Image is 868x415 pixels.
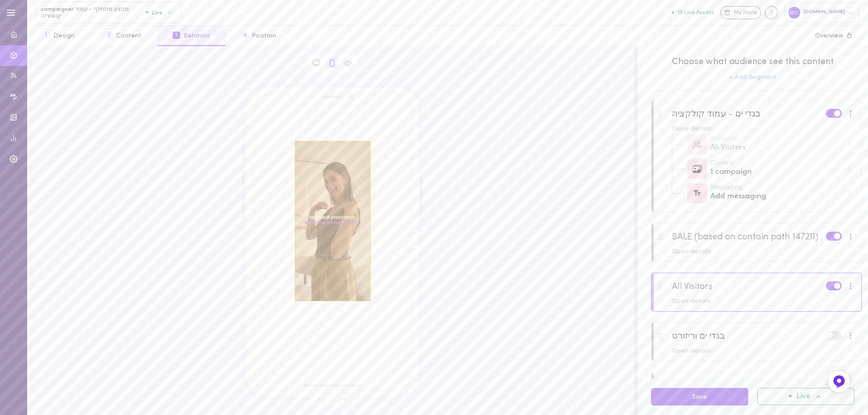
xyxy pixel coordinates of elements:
[672,249,855,255] div: Open details
[730,75,776,81] button: + Add Segment
[651,322,862,361] div: בגדי ים וריזורטOpen details
[651,56,854,68] span: Choose what audience see this content
[672,9,720,16] a: 13 Live Assets
[796,393,811,401] span: Live
[764,6,778,19] div: Knowledge center
[299,215,366,221] span: NEW DROP EVERY WEEK
[672,348,855,354] div: Open details
[672,9,714,15] button: 13 Live Assets
[672,109,761,120] div: בגדי ים - עמוד קולקציה
[710,136,853,154] div: All Visitors
[173,32,180,39] span: 3
[710,160,843,167] div: Content
[757,388,854,405] button: Live
[734,9,757,17] span: My Store
[672,232,818,242] div: SALE (based on contain path 147211)
[710,185,853,202] div: Add messaging
[90,26,157,46] button: 2Content
[832,375,846,388] img: Feedback Button
[800,26,868,46] button: Overview
[672,331,725,342] div: בגדי ים וריזורט
[710,142,843,154] div: All Visitors
[241,32,248,39] span: 4
[41,6,146,20] span: campaigner מבצע מתחלף - עמוד קטגוריה
[672,298,855,305] div: Open details
[710,160,853,178] div: 1 campaign
[27,26,90,46] button: 1Design
[672,126,855,132] div: Close details
[672,281,712,292] div: All Visitors
[42,32,50,39] span: 1
[226,26,292,46] button: 4Position
[299,221,366,225] div: Insert your subheadline here
[651,100,862,212] div: בגדי ים - עמוד קולקציהClose detailsAudienceAll VisitorsContent1 campaignMessagingAdd messaging
[710,167,843,178] div: 1 campaign
[710,185,843,191] div: Messaging
[651,273,862,312] div: All VisitorsOpen details
[651,388,748,406] button: Save
[651,372,862,411] div: non redirectOpen details
[157,26,226,46] button: 3Behavior
[784,3,859,22] div: [DOMAIN_NAME]
[332,392,355,407] span: Redo
[105,32,113,39] span: 2
[651,223,862,262] div: SALE (based on contain path 147211)Open details
[146,9,163,15] span: Live
[710,136,843,142] div: Audience
[310,392,332,407] span: Undo
[720,6,761,19] a: My Store
[710,191,843,202] div: Add messaging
